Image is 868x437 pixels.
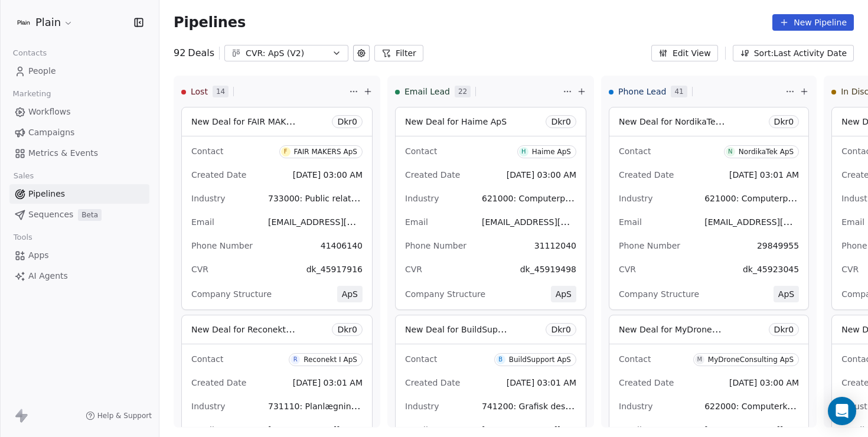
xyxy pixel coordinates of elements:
[191,289,272,299] span: Company Structure
[174,14,246,31] span: Pipelines
[743,265,799,274] span: dk_45923045
[455,86,471,97] span: 22
[704,216,849,227] span: [EMAIL_ADDRESS][DOMAIN_NAME]
[405,217,428,227] span: Email
[619,217,642,227] span: Email
[28,249,49,262] span: Apps
[9,123,149,142] a: Campaigns
[728,147,733,156] div: N
[28,126,74,139] span: Campaigns
[191,241,253,250] span: Phone Number
[619,378,674,387] span: Created Date
[188,46,214,60] span: Deals
[405,425,428,435] span: Email
[609,76,783,107] div: Phone Lead41
[733,45,854,61] button: Sort: Last Activity Date
[35,15,61,30] span: Plain
[772,14,854,31] button: New Pipeline
[405,194,439,203] span: Industry
[8,229,37,246] span: Tools
[342,289,358,299] span: ApS
[405,289,485,299] span: Company Structure
[181,76,347,107] div: Lost14
[28,65,56,77] span: People
[619,354,651,364] span: Contact
[509,356,571,364] div: BuildSupport ApS
[321,241,363,250] span: 41406140
[337,116,357,128] span: Dkr 0
[534,241,576,250] span: 31112040
[191,378,246,387] span: Created Date
[556,289,572,299] span: ApS
[374,45,423,61] button: Filter
[704,193,847,204] span: 621000: Computerprogrammering
[28,208,73,221] span: Sequences
[482,216,626,227] span: [EMAIL_ADDRESS][DOMAIN_NAME]
[507,378,576,387] span: [DATE] 03:01 AM
[78,209,102,221] span: Beta
[778,289,794,299] span: ApS
[191,425,214,435] span: Email
[191,324,309,335] span: New Deal for Reconekt I ApS
[841,265,859,274] span: CVR
[8,44,52,62] span: Contacts
[482,400,684,412] span: 741200: Grafisk design og visuel kommunikation
[405,146,437,156] span: Contact
[9,266,149,286] a: AI Agents
[293,378,363,387] span: [DATE] 03:01 AM
[482,193,625,204] span: 621000: Computerprogrammering
[619,324,775,335] span: New Deal for MyDroneConsulting ApS
[268,400,493,412] span: 731110: Planlægning og design af reklamekampagner
[268,193,448,204] span: 733000: Public relations og kommunikation
[551,116,571,128] span: Dkr 0
[293,355,298,364] div: R
[284,147,288,156] div: F
[708,356,794,364] div: MyDroneConsulting ApS
[213,86,229,97] span: 14
[521,147,526,156] div: H
[520,265,576,274] span: dk_45919498
[619,241,680,250] span: Phone Number
[551,324,571,335] span: Dkr 0
[28,106,71,118] span: Workflows
[28,188,65,200] span: Pipelines
[174,46,214,60] div: 92
[294,148,357,156] div: FAIR MAKERS ApS
[191,402,226,411] span: Industry
[498,355,502,364] div: B
[191,217,214,227] span: Email
[28,270,68,282] span: AI Agents
[8,85,56,103] span: Marketing
[405,265,422,274] span: CVR
[97,411,152,420] span: Help & Support
[697,355,702,364] div: M
[8,167,39,185] span: Sales
[405,354,437,364] span: Contact
[268,216,413,227] span: [EMAIL_ADDRESS][DOMAIN_NAME]
[395,107,586,310] div: New Deal for Haime ApSDkr0ContactHHaime ApSCreated Date[DATE] 03:00 AMIndustry621000: Computerpro...
[507,170,576,180] span: [DATE] 03:00 AM
[293,170,363,180] span: [DATE] 03:00 AM
[619,265,636,274] span: CVR
[28,147,98,159] span: Metrics & Events
[619,402,653,411] span: Industry
[619,170,674,180] span: Created Date
[757,241,799,250] span: 29849955
[828,397,856,425] div: Open Intercom Messenger
[246,47,327,60] div: CVR: ApS (V2)
[304,356,357,364] div: Reconekt I ApS
[191,354,223,364] span: Contact
[17,15,31,30] img: Plain-Logo-Tile.png
[395,76,560,107] div: Email Lead22
[9,61,149,81] a: People
[405,117,507,126] span: New Deal for Haime ApS
[739,148,794,156] div: NordikaTek ApS
[671,86,687,97] span: 41
[9,246,149,265] a: Apps
[191,86,208,97] span: Lost
[337,324,357,335] span: Dkr 0
[191,194,226,203] span: Industry
[404,86,450,97] span: Email Lead
[181,107,373,310] div: New Deal for FAIR MAKERS ApSDkr0ContactFFAIR MAKERS ApSCreated Date[DATE] 03:00 AMIndustry733000:...
[306,265,363,274] span: dk_45917916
